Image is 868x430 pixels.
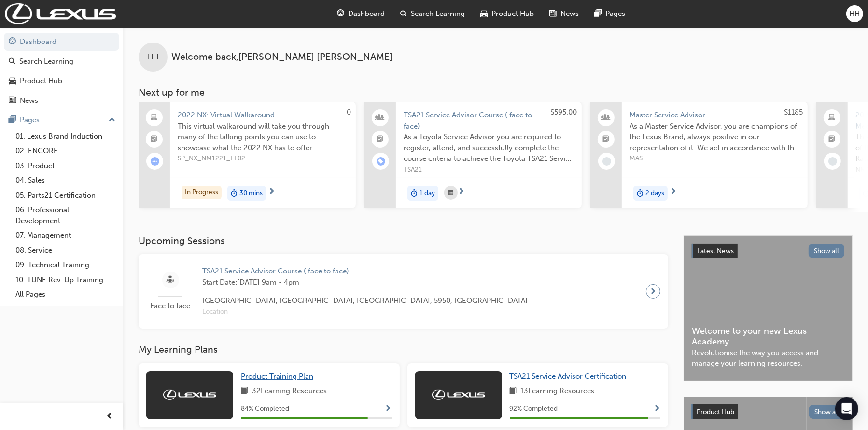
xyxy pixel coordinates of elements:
[12,158,119,173] a: 03. Product
[829,112,836,124] span: laptop-icon
[385,403,392,415] button: Show Progress
[239,188,263,199] span: 30 mins
[202,295,528,306] span: [GEOGRAPHIC_DATA], [GEOGRAPHIC_DATA], [GEOGRAPHIC_DATA], 5950, [GEOGRAPHIC_DATA]
[231,187,238,200] span: duration-icon
[4,53,119,71] a: Search Learning
[692,347,844,369] span: Revolutionise the way you access and manage your learning resources.
[20,115,40,126] div: Pages
[347,108,351,116] span: 0
[404,131,574,164] span: As a Toyota Service Advisor you are required to register, attend, and successfully complete the c...
[202,277,528,288] span: Start Date: [DATE] 9am - 4pm
[148,52,158,63] span: HH
[510,371,630,382] a: TSA21 Service Advisor Certification
[12,188,119,203] a: 05. Parts21 Certification
[167,274,174,286] span: sessionType_FACE_TO_FACE-icon
[4,31,119,111] button: DashboardSearch LearningProduct HubNews
[348,8,385,19] span: Dashboard
[828,157,837,166] span: learningRecordVerb_NONE-icon
[385,405,392,414] span: Show Progress
[19,56,73,67] div: Search Learning
[420,188,435,199] span: 1 day
[9,116,16,125] span: pages-icon
[510,403,558,415] span: 92 % Completed
[20,75,62,86] div: Product Hub
[587,4,633,24] a: pages-iconPages
[637,187,644,200] span: duration-icon
[684,235,853,381] a: Latest NewsShow allWelcome to your new Lexus AcademyRevolutionise the way you access and manage y...
[146,301,195,312] span: Face to face
[692,326,844,347] span: Welcome to your new Lexus Academy
[12,243,119,258] a: 08. Service
[241,386,248,398] span: book-icon
[377,112,384,124] span: people-icon
[329,4,392,24] a: guage-iconDashboard
[5,3,116,24] img: Trak
[4,111,119,129] button: Pages
[521,386,595,398] span: 13 Learning Resources
[602,157,611,166] span: learningRecordVerb_NONE-icon
[691,404,845,420] a: Product HubShow all
[178,121,348,154] span: This virtual walkaround will take you through many of the talking points you can use to showcase ...
[178,153,348,164] span: SP_NX_NM1221_EL02
[178,110,348,121] span: 2022 NX: Virtual Walkaround
[697,408,734,416] span: Product Hub
[139,235,668,246] h3: Upcoming Sessions
[377,157,385,166] span: learningRecordVerb_ENROLL-icon
[123,87,868,98] h3: Next up for me
[404,110,574,131] span: TSA21 Service Advisor Course ( face to face)
[241,372,313,381] span: Product Training Plan
[542,4,587,24] a: news-iconNews
[12,272,119,287] a: 10. TUNE Rev-Up Training
[549,8,557,20] span: news-icon
[645,188,664,199] span: 2 days
[241,403,289,415] span: 84 % Completed
[411,187,418,200] span: duration-icon
[448,187,453,199] span: calendar-icon
[432,390,485,400] img: Trak
[151,112,158,124] span: laptop-icon
[12,202,119,228] a: 06. Professional Development
[12,143,119,158] a: 02. ENCORE
[9,97,16,105] span: news-icon
[809,244,845,258] button: Show all
[364,102,582,208] a: $595.00TSA21 Service Advisor Course ( face to face)As a Toyota Service Advisor you are required t...
[829,133,836,146] span: booktick-icon
[411,8,465,19] span: Search Learning
[458,188,465,197] span: next-icon
[392,4,473,24] a: search-iconSearch Learning
[630,110,800,121] span: Master Service Advisor
[480,8,488,20] span: car-icon
[630,153,800,164] span: MAS
[550,108,577,116] span: $595.00
[377,133,384,146] span: booktick-icon
[20,95,38,106] div: News
[146,262,660,321] a: Face to faceTSA21 Service Advisor Course ( face to face)Start Date:[DATE] 9am - 4pm[GEOGRAPHIC_DA...
[603,112,610,124] span: people-icon
[12,228,119,243] a: 07. Management
[560,8,579,19] span: News
[151,157,159,166] span: learningRecordVerb_ATTEMPT-icon
[594,8,602,20] span: pages-icon
[653,405,660,414] span: Show Progress
[268,188,275,197] span: next-icon
[163,390,216,400] img: Trak
[784,108,803,116] span: $1185
[182,186,222,199] div: In Progress
[202,306,528,317] span: Location
[9,57,15,66] span: search-icon
[603,133,610,146] span: booktick-icon
[241,371,317,382] a: Product Training Plan
[12,129,119,144] a: 01. Lexus Brand Induction
[4,33,119,51] a: Dashboard
[846,5,863,22] button: HH
[4,92,119,110] a: News
[491,8,534,19] span: Product Hub
[850,8,860,19] span: HH
[9,77,16,86] span: car-icon
[12,287,119,302] a: All Pages
[630,121,800,154] span: As a Master Service Advisor, you are champions of the Lexus Brand, always positive in our represe...
[510,386,517,398] span: book-icon
[473,4,542,24] a: car-iconProduct Hub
